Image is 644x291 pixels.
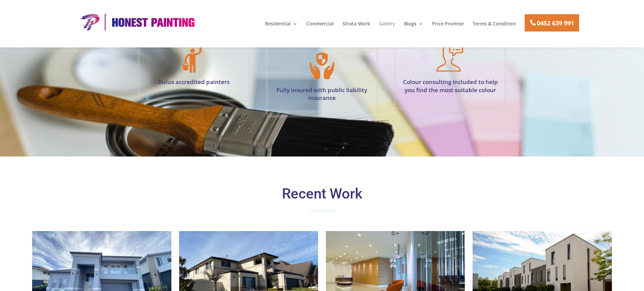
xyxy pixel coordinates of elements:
[473,21,516,33] a: Terms & Condition
[265,21,297,33] a: Residential
[143,78,244,86] p: Dulux accredited painters
[525,14,579,32] a: 0452 639 991
[400,78,501,94] p: Colour consulting Included to help you find the most suitable colour
[404,21,423,33] a: Blogs
[432,21,464,33] a: Price Promise
[379,21,395,33] a: Gallery
[140,184,505,207] h2: Recent Work
[76,13,198,31] img: Honest Painting
[271,86,373,102] p: Fully insured with public liability insurance
[306,21,334,33] a: Commercial
[342,21,370,33] a: Strata Work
